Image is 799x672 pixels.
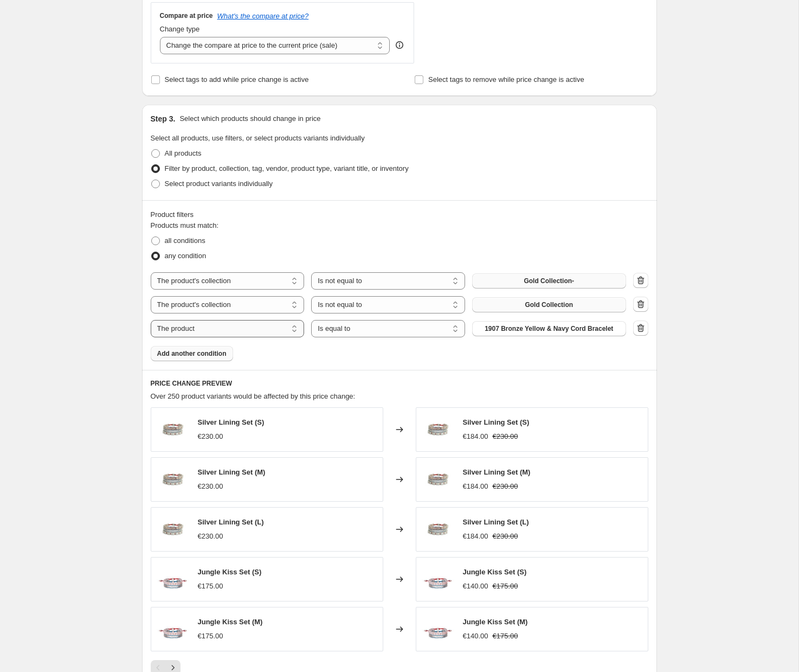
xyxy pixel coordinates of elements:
img: 32_80x.jpg [422,413,454,446]
img: 49058a989299d8a086b2d8df75db4dae_80x.jpg [157,563,189,596]
div: €140.00 [463,631,488,642]
span: Add another condition [157,349,227,358]
div: Product filters [151,209,648,220]
span: Select tags to remove while price change is active [428,75,584,84]
span: Jungle Kiss Set (S) [198,568,262,576]
span: any condition [165,252,207,260]
img: 49058a989299d8a086b2d8df75db4dae_80x.jpg [422,613,454,645]
span: Select tags to add while price change is active [165,75,309,84]
div: €184.00 [463,531,488,542]
strike: €175.00 [493,631,518,642]
div: €184.00 [463,481,488,492]
span: Silver Lining Set (S) [198,418,265,426]
button: Gold Collection- [472,273,626,289]
span: 1907 Bronze Yellow & Navy Cord Bracelet [485,324,613,333]
p: Select which products should change in price [179,113,320,124]
span: Select all products, use filters, or select products variants individually [151,134,365,142]
button: Add another condition [151,346,233,361]
span: Jungle Kiss Set (M) [463,618,528,626]
h3: Compare at price [160,11,213,20]
span: Change type [160,25,200,33]
img: 32_80x.jpg [157,463,189,496]
span: All products [165,149,202,157]
span: all conditions [165,236,205,245]
strike: €230.00 [493,481,518,492]
span: Gold Collection [525,300,573,309]
img: 49058a989299d8a086b2d8df75db4dae_80x.jpg [157,613,189,645]
div: help [394,40,405,50]
span: Filter by product, collection, tag, vendor, product type, variant title, or inventory [165,164,409,172]
span: Products must match: [151,221,219,229]
strike: €175.00 [493,581,518,592]
img: 32_80x.jpg [422,463,454,496]
span: Silver Lining Set (M) [463,468,531,476]
button: What's the compare at price? [217,12,309,20]
div: €230.00 [198,431,223,442]
div: €230.00 [198,481,223,492]
img: 32_80x.jpg [422,513,454,546]
span: Over 250 product variants would be affected by this price change: [151,392,356,400]
span: Jungle Kiss Set (S) [463,568,527,576]
span: Silver Lining Set (L) [463,518,529,526]
span: Silver Lining Set (M) [198,468,266,476]
div: €175.00 [198,581,223,592]
strike: €230.00 [493,431,518,442]
span: Select product variants individually [165,180,273,188]
div: €140.00 [463,581,488,592]
span: Silver Lining Set (S) [463,418,530,426]
h6: PRICE CHANGE PREVIEW [151,379,648,388]
img: 49058a989299d8a086b2d8df75db4dae_80x.jpg [422,563,454,596]
span: Silver Lining Set (L) [198,518,264,526]
button: 1907 Bronze Yellow & Navy Cord Bracelet [472,321,626,336]
img: 32_80x.jpg [157,513,189,546]
button: Gold Collection [472,297,626,312]
h2: Step 3. [151,113,176,124]
img: 32_80x.jpg [157,413,189,446]
span: Jungle Kiss Set (M) [198,618,263,626]
span: Gold Collection- [524,277,574,285]
div: €230.00 [198,531,223,542]
div: €184.00 [463,431,488,442]
strike: €230.00 [493,531,518,542]
div: €175.00 [198,631,223,642]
